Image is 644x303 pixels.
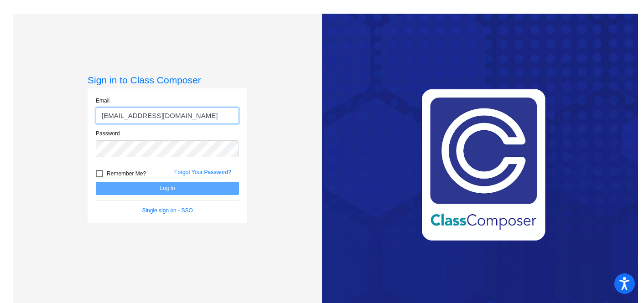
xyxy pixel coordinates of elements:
[96,182,239,195] button: Log In
[107,168,146,179] span: Remember Me?
[96,97,109,105] label: Email
[96,129,120,138] label: Password
[88,74,247,86] h3: Sign in to Class Composer
[142,207,192,214] a: Single sign on - SSO
[174,169,231,175] a: Forgot Your Password?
